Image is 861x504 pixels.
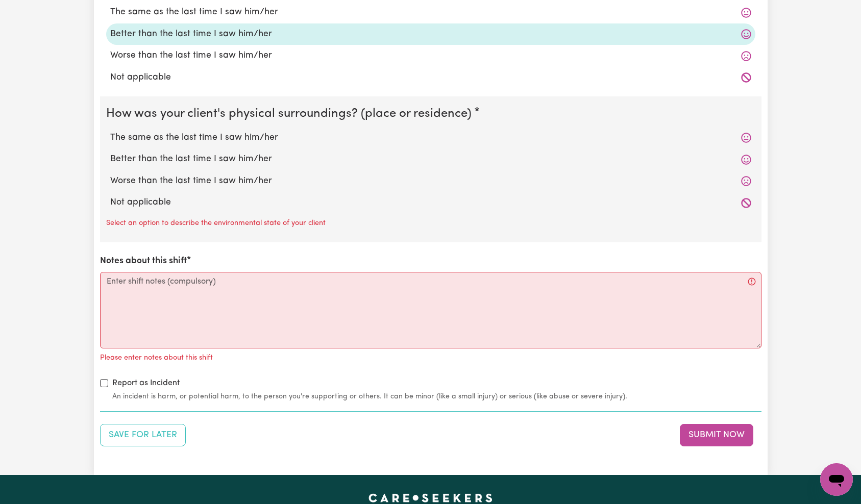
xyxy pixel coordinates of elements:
[110,153,751,166] label: Better than the last time I saw him/her
[112,377,180,389] label: Report as Incident
[112,391,761,402] small: An incident is harm, or potential harm, to the person you're supporting or others. It can be mino...
[110,6,751,19] label: The same as the last time I saw him/her
[110,174,751,188] label: Worse than the last time I saw him/her
[110,49,751,62] label: Worse than the last time I saw him/her
[110,28,751,41] label: Better than the last time I saw him/her
[110,196,751,209] label: Not applicable
[100,424,186,446] button: Save your job report
[106,218,326,229] p: Select an option to describe the environmental state of your client
[820,463,853,496] iframe: Button to launch messaging window
[110,131,751,144] label: The same as the last time I saw him/her
[110,71,751,84] label: Not applicable
[100,352,213,364] p: Please enter notes about this shift
[100,255,187,268] label: Notes about this shift
[368,493,493,501] a: Careseekers home page
[680,424,753,446] button: Submit your job report
[106,105,476,123] legend: How was your client's physical surroundings? (place or residence)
